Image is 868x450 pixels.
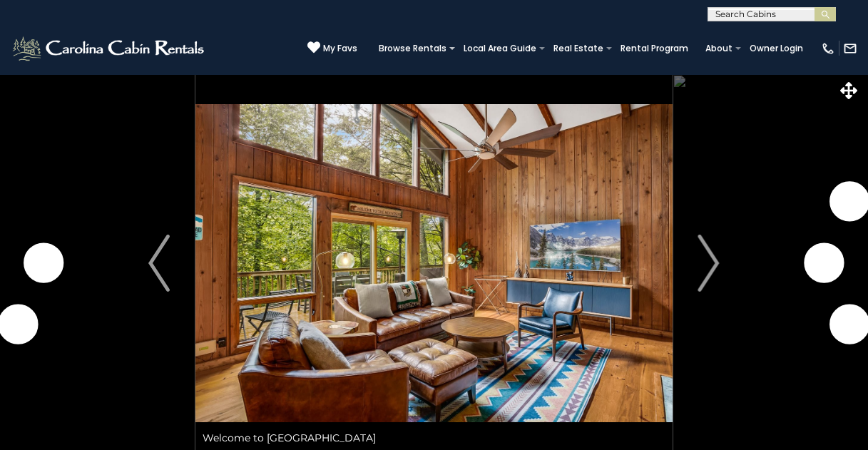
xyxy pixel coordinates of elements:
[843,41,857,56] img: mail-regular-white.png
[821,41,835,56] img: phone-regular-white.png
[323,42,357,55] span: My Favs
[372,39,454,58] a: Browse Rentals
[148,235,170,292] img: arrow
[546,39,611,58] a: Real Estate
[742,39,810,58] a: Owner Login
[456,39,543,58] a: Local Area Guide
[613,39,695,58] a: Rental Program
[307,41,357,56] a: My Favs
[698,39,740,58] a: About
[11,34,208,63] img: White-1-2.png
[698,235,720,292] img: arrow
